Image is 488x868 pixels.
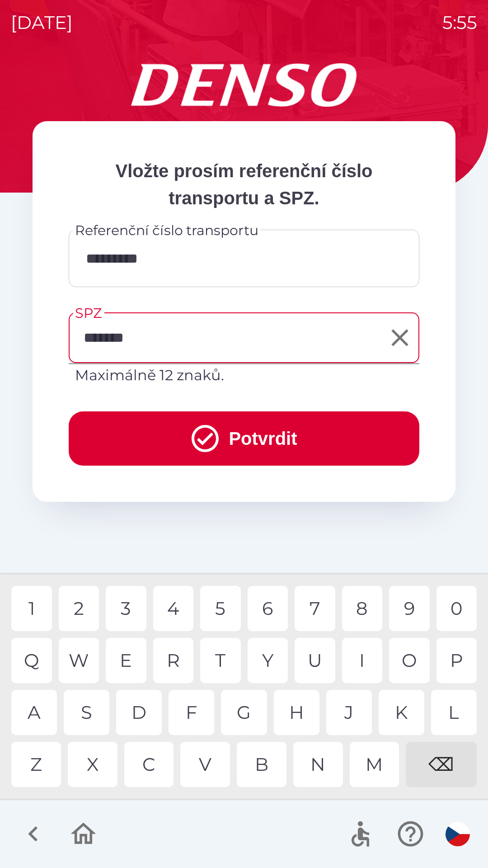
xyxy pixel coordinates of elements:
[384,321,416,354] button: Clear
[69,157,419,212] p: Vložte prosím referenční číslo transportu a SPZ.
[11,9,73,36] p: [DATE]
[446,822,470,846] img: cs flag
[75,364,413,386] p: Maximálně 12 znaků.
[33,63,455,107] img: Logo
[69,411,419,466] button: Potvrdit
[442,9,477,36] p: 5:55
[75,221,258,240] label: Referenční číslo transportu
[75,303,102,323] label: SPZ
